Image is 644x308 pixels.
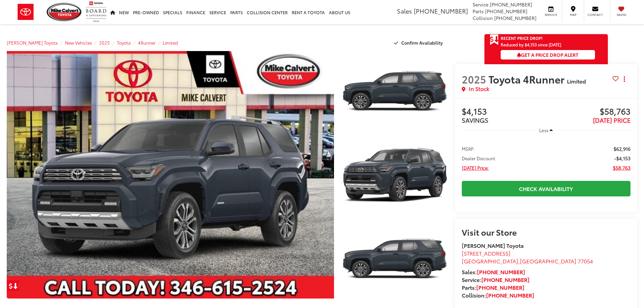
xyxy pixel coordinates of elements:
[488,72,567,86] span: Toyota 4Runner
[494,15,536,21] span: [PHONE_NUMBER]
[485,8,527,15] span: [PHONE_NUMBER]
[486,291,534,299] a: [PHONE_NUMBER]
[117,40,131,46] a: Toyota
[340,50,449,132] img: 2025 Toyota 4Runner Limited
[567,77,586,85] span: Limited
[340,134,449,216] img: 2025 Toyota 4Runner Limited
[3,50,337,300] img: 2025 Toyota 4Runner Limited
[484,34,608,42] a: Get Price Drop Alert Recent Price Drop!
[340,218,449,300] img: 2025 Toyota 4Runner Limited
[477,268,525,276] a: [PHONE_NUMBER]
[462,249,593,265] a: [STREET_ADDRESS] [GEOGRAPHIC_DATA],[GEOGRAPHIC_DATA] 77054
[490,34,499,46] span: Get Price Drop Alert
[47,3,82,21] img: Mike Calvert Toyota
[619,73,630,85] button: Actions
[588,13,603,17] span: Contact
[462,155,495,162] span: Dealer Discount
[7,51,334,299] a: Expand Photo 0
[341,51,448,131] a: Expand Photo 1
[614,145,630,152] span: $62,916
[614,155,630,162] span: -$4,153
[539,127,548,133] span: Less
[401,40,443,46] span: Confirm Availability
[462,257,518,265] span: [GEOGRAPHIC_DATA]
[536,124,556,136] button: Less
[490,1,532,8] span: [PHONE_NUMBER]
[462,249,510,257] span: [STREET_ADDRESS]
[593,116,630,124] span: [DATE] PRICE
[397,6,412,15] span: Sales
[624,76,625,82] span: dropdown dots
[543,13,558,17] span: Service
[7,280,20,291] a: Get Price Drop Alert
[462,241,524,249] strong: [PERSON_NAME] Toyota
[462,257,593,265] span: ,
[469,85,489,93] span: In Stock
[481,276,529,283] a: [PHONE_NUMBER]
[566,13,580,17] span: Map
[520,257,576,265] span: [GEOGRAPHIC_DATA]
[7,40,58,46] a: [PERSON_NAME] Toyota
[473,15,493,21] span: Collision
[546,107,630,117] span: $58,763
[462,291,534,299] strong: Collision:
[462,268,525,276] strong: Sales:
[138,40,156,46] a: 4Runner
[614,13,629,17] span: Saved
[99,40,110,46] a: 2025
[462,283,524,291] strong: Parts:
[462,276,529,283] strong: Service:
[462,107,546,117] span: $4,153
[341,219,448,299] a: Expand Photo 3
[613,164,630,171] span: $58,763
[462,228,630,236] h2: Visit our Store
[341,135,448,215] a: Expand Photo 2
[462,145,475,152] span: MSRP:
[501,42,595,47] span: Reduced by $4,153 since [DATE]
[163,40,178,46] a: Limited
[462,181,630,196] a: Check Availability
[462,116,488,124] span: SAVINGS
[473,8,484,15] span: Parts
[501,35,543,41] span: Recent Price Drop!
[476,283,524,291] a: [PHONE_NUMBER]
[462,164,489,171] span: [DATE] Price:
[462,72,486,86] span: 2025
[473,1,488,8] span: Service
[578,257,593,265] span: 77054
[414,6,468,15] span: [PHONE_NUMBER]
[390,37,448,49] button: Confirm Availability
[65,40,92,46] a: New Vehicles
[517,51,578,58] span: Get a Price Drop Alert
